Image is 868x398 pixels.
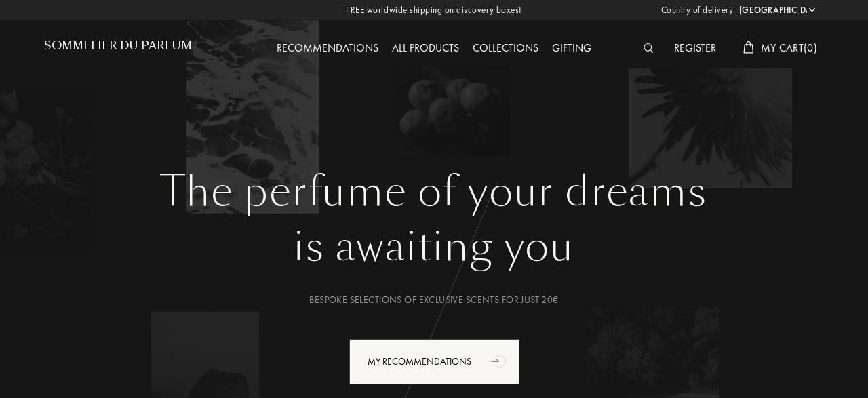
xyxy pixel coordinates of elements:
[54,293,814,307] div: Bespoke selections of exclusive scents for just 20€
[44,39,192,52] h1: Sommelier du Parfum
[667,41,723,55] a: Register
[466,40,545,58] div: Collections
[54,167,814,216] h1: The perfume of your dreams
[486,347,513,374] div: animation
[339,339,530,384] a: My Recommendationsanimation
[270,41,385,55] a: Recommendations
[54,216,814,277] div: is awaiting you
[667,40,723,58] div: Register
[743,41,754,54] img: cart_white.svg
[545,40,598,58] div: Gifting
[545,41,598,55] a: Gifting
[466,41,545,55] a: Collections
[349,339,519,384] div: My Recommendations
[644,43,654,53] img: search_icn_white.svg
[385,41,466,55] a: All products
[44,39,192,58] a: Sommelier du Parfum
[661,3,736,17] span: Country of delivery:
[385,40,466,58] div: All products
[270,40,385,58] div: Recommendations
[761,41,817,55] span: My Cart ( 0 )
